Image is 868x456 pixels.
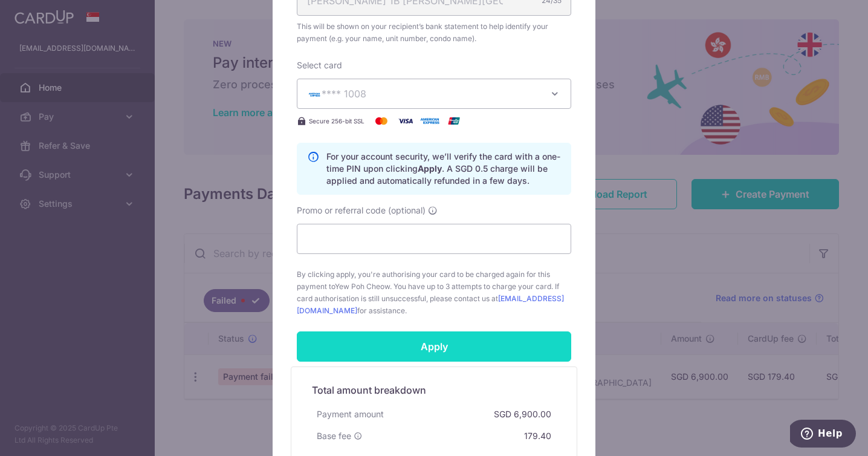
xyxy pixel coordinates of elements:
[326,151,561,187] p: For your account security, we’ll verify the card with a one-time PIN upon clicking . A SGD 0.5 ch...
[312,383,556,397] h5: Total amount breakdown
[369,114,394,128] img: Mastercard
[790,420,856,450] iframe: Opens a widget where you can find more information
[297,331,571,362] input: Apply
[312,403,389,425] div: Payment amount
[309,116,364,126] span: Secure 256-bit SSL
[442,114,466,128] img: UnionPay
[297,59,342,71] label: Select card
[489,403,556,425] div: SGD 6,900.00
[297,204,426,217] span: Promo or referral code (optional)
[394,114,418,128] img: Visa
[335,282,390,291] span: Yew Poh Cheow
[418,114,442,128] img: American Express
[418,163,442,174] b: Apply
[519,425,556,447] div: 179.40
[307,90,322,99] img: AMEX
[297,269,571,317] span: By clicking apply, you're authorising your card to be charged again for this payment to . You hav...
[317,430,351,442] span: Base fee
[297,21,571,45] span: This will be shown on your recipient’s bank statement to help identify your payment (e.g. your na...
